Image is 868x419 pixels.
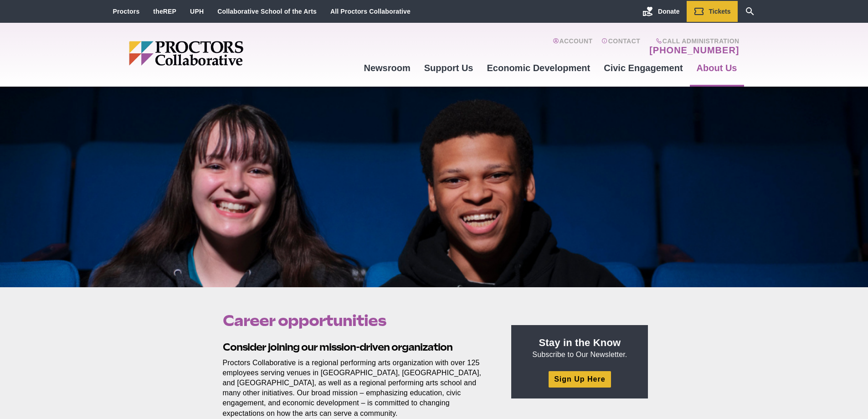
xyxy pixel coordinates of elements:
a: Newsroom [357,56,417,80]
p: Proctors Collaborative is a regional performing arts organization with over 125 employees serving... [223,358,491,418]
a: Sign Up Here [549,371,611,387]
a: Donate [636,1,686,22]
a: Contact [601,37,640,56]
a: Search [738,1,762,22]
a: theREP [153,8,176,15]
a: All Proctors Collaborative [330,8,411,15]
span: Call Administration [647,37,739,45]
a: Collaborative School of the Arts [217,8,317,15]
a: Proctors [113,8,140,15]
a: UPH [190,8,204,15]
a: Civic Engagement [597,56,689,80]
a: [PHONE_NUMBER] [649,45,739,56]
a: Economic Development [480,56,597,80]
a: About Us [690,56,744,80]
span: Tickets [709,8,731,15]
p: Subscribe to Our Newsletter. [522,336,637,360]
strong: Stay in the Know [539,337,621,348]
a: Tickets [687,1,738,22]
h1: Career opportunities [223,312,491,329]
a: Support Us [417,56,480,80]
img: Proctors logo [129,41,313,66]
span: Donate [658,8,679,15]
strong: Consider joining our mission-driven organization [223,341,452,353]
a: Account [553,37,592,56]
